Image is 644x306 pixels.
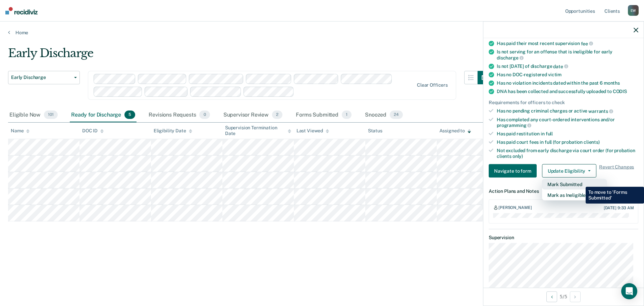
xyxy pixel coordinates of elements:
[497,139,638,145] div: Has paid court fees in full (for probation
[497,40,638,46] div: Has paid their most recent supervision
[417,82,448,88] div: Clear officers
[613,89,627,94] span: CODIS
[497,131,638,137] div: Has paid restitution in
[546,131,553,136] span: full
[272,111,282,119] span: 2
[497,123,531,128] span: programming
[581,41,593,46] span: fee
[294,108,353,123] div: Forms Submitted
[498,205,532,211] div: [PERSON_NAME]
[297,128,329,134] div: Last Viewed
[8,108,59,123] div: Eligible Now
[70,108,137,123] div: Ready for Discharge
[368,128,382,134] div: Status
[82,128,104,134] div: DOC ID
[439,128,471,134] div: Assigned to
[44,111,58,119] span: 101
[542,190,607,201] button: Mark as Ineligible
[542,179,607,190] button: Mark Submitted
[604,80,620,86] span: months
[8,46,491,65] div: Early Discharge
[604,205,634,210] div: [DATE] 9:33 AM
[553,63,568,69] span: date
[513,153,523,159] span: only)
[570,291,581,302] button: Next Opportunity
[342,111,352,119] span: 1
[584,139,600,144] span: clients)
[599,164,634,178] span: Revert Changes
[390,111,403,119] span: 24
[497,72,638,78] div: Has no DOC-registered
[546,291,557,302] button: Previous Opportunity
[497,49,638,60] div: Is not serving for an offense that is ineligible for early
[497,63,638,69] div: Is not [DATE] of discharge
[124,111,135,119] span: 5
[154,128,192,134] div: Eligibility Date
[497,89,638,94] div: DNA has been collected and successfully uploaded to
[225,125,291,136] div: Supervision Termination Date
[489,164,537,178] button: Navigate to form
[222,108,284,123] div: Supervisor Review
[489,164,539,178] a: Navigate to form link
[199,111,210,119] span: 0
[497,80,638,86] div: Has no violation incidents dated within the past 6
[489,235,638,241] dt: Supervision
[489,188,638,194] dt: Action Plans and Notes
[489,100,638,105] div: Requirements for officers to check
[628,5,639,16] div: E W
[11,75,71,80] span: Early Discharge
[483,288,644,305] div: 5 / 5
[548,72,561,77] span: victim
[497,55,524,60] span: discharge
[11,128,30,134] div: Name
[497,117,638,128] div: Has completed any court-ordered interventions and/or
[621,283,637,299] div: Open Intercom Messenger
[147,108,211,123] div: Revisions Requests
[588,108,613,114] span: warrants
[8,30,636,36] a: Home
[542,164,596,178] button: Update Eligibility
[497,108,638,114] div: Has no pending criminal charges or active
[364,108,404,123] div: Snoozed
[497,147,638,159] div: Not excluded from early discharge via court order (for probation clients
[5,7,38,14] img: Recidiviz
